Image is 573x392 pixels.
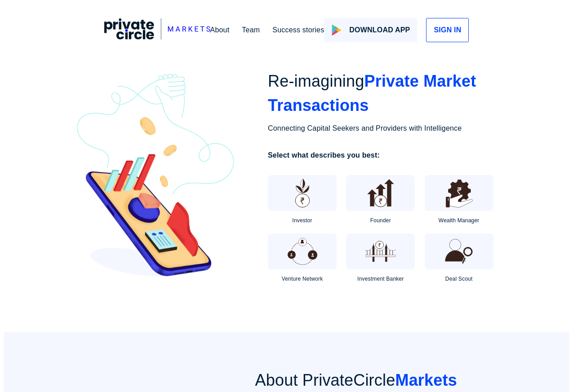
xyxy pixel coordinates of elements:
img: icon [286,176,319,210]
div: Select what describes you best: [268,150,498,161]
a: logo [104,18,210,42]
img: logo [331,25,342,35]
div: Investor [292,216,312,225]
span: SIGN IN [434,25,461,35]
img: icon [442,235,475,268]
img: icon [364,176,397,210]
div: Deal Scout [445,275,473,283]
img: icon [364,235,397,268]
img: icon [442,176,475,210]
div: About [210,25,230,35]
div: Wealth Manager [439,216,480,225]
strong: Markets [395,371,457,389]
img: header [75,74,236,276]
img: icon [286,235,319,268]
div: Venture Network [282,275,323,283]
span: DOWNLOAD APP [349,25,410,35]
div: Founder [370,216,391,225]
strong: Private Market Transactions [268,72,476,115]
div: Investment Banker [357,275,404,283]
div: Team [242,25,260,35]
div: Re-imagining [268,69,498,118]
img: logo [104,18,210,40]
div: Success stories [272,25,324,35]
div: Connecting Capital Seekers and Providers with Intelligence [268,123,498,134]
